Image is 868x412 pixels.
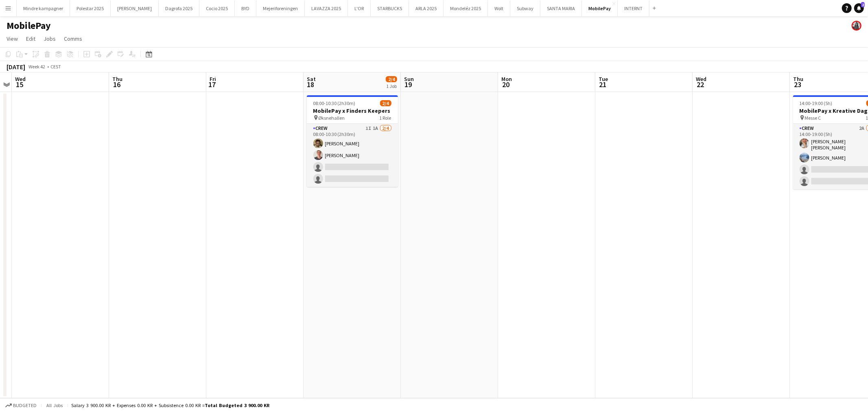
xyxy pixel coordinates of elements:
span: Øksnehallen [319,115,345,121]
span: 23 [792,80,803,89]
h1: MobilePay [7,20,51,32]
span: All jobs [45,402,64,408]
span: Thu [112,75,122,83]
span: 2/4 [386,76,397,82]
span: Sun [404,75,414,83]
button: L'OR [348,0,371,16]
button: Cocio 2025 [199,0,235,16]
span: Tue [599,75,608,83]
button: [PERSON_NAME] [111,0,159,16]
div: 1 Job [386,83,397,89]
span: 22 [695,80,706,89]
span: 14:00-19:00 (5h) [800,100,833,106]
button: INTERNT [618,0,649,16]
a: Edit [23,33,39,44]
span: Mon [501,75,512,83]
button: SANTA MARIA [540,0,582,16]
a: View [3,33,21,44]
span: 18 [306,80,316,89]
a: Jobs [40,33,59,44]
span: 20 [500,80,512,89]
button: Mejeriforeningen [256,0,305,16]
button: ARLA 2025 [409,0,444,16]
a: 2 [854,3,864,13]
button: BYD [235,0,256,16]
button: Subway [510,0,540,16]
span: 21 [597,80,608,89]
app-card-role: Crew1I1A2/408:00-10:30 (2h30m)[PERSON_NAME][PERSON_NAME] [307,124,398,187]
span: 19 [403,80,414,89]
a: Comms [61,33,85,44]
button: Mondeléz 2025 [444,0,488,16]
span: 2/4 [380,100,391,106]
span: Wed [696,75,706,83]
button: Budgeted [4,401,38,410]
button: Dagrofa 2025 [159,0,199,16]
button: LAVAZZA 2025 [305,0,348,16]
button: STARBUCKS [371,0,409,16]
span: Budgeted [13,403,37,408]
button: Polestar 2025 [70,0,111,16]
span: Fri [210,75,216,83]
span: Jobs [44,35,56,42]
span: 08:00-10:30 (2h30m) [313,100,356,106]
span: Edit [26,35,35,42]
span: Wed [15,75,26,83]
button: Wolt [488,0,510,16]
span: Messe C [805,115,821,121]
div: Salary 3 900.00 KR + Expenses 0.00 KR + Subsistence 0.00 KR = [71,402,269,408]
span: Thu [793,75,803,83]
span: 1 Role [380,115,391,121]
span: 16 [111,80,122,89]
span: View [7,35,18,42]
app-user-avatar: Mia Tidemann [852,21,861,31]
span: Week 42 [27,64,47,70]
div: CEST [50,64,61,70]
h3: MobilePay x Finders Keepers [307,107,398,114]
button: MobilePay [582,0,618,16]
div: [DATE] [7,63,25,71]
span: Comms [64,35,82,42]
app-job-card: 08:00-10:30 (2h30m)2/4MobilePay x Finders Keepers Øksnehallen1 RoleCrew1I1A2/408:00-10:30 (2h30m)... [307,95,398,187]
span: 15 [14,80,26,89]
span: Total Budgeted 3 900.00 KR [205,402,269,408]
button: Mindre kampagner [17,0,70,16]
span: 17 [208,80,216,89]
span: Sat [307,75,316,83]
span: 2 [861,2,865,7]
